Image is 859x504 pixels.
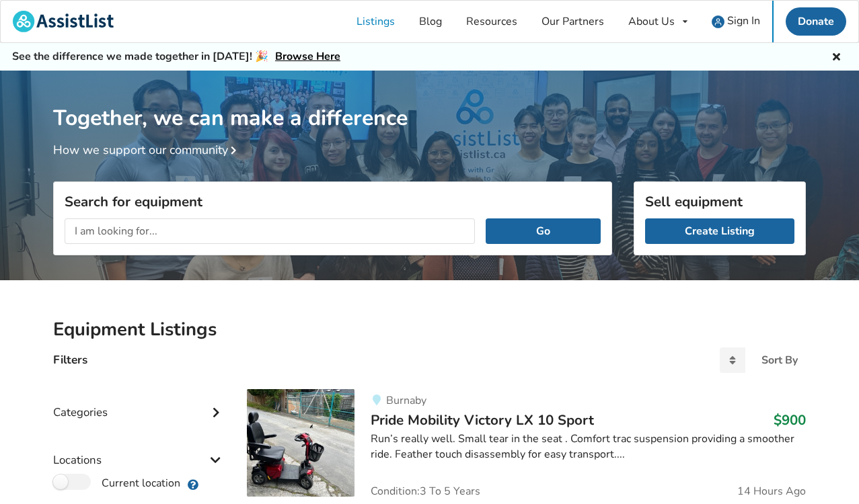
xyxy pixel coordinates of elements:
[407,1,454,42] a: Blog
[371,431,806,462] div: Run’s really well. Small tear in the seat . Comfort trac suspension providing a smoother ride. Fe...
[645,193,794,210] h3: Sell equipment
[53,318,806,341] h2: Equipment Listings
[454,1,529,42] a: Resources
[53,474,180,491] label: Current location
[65,193,601,210] h3: Search for equipment
[53,71,806,132] h1: Together, we can make a difference
[761,355,798,366] div: Sort By
[737,486,806,497] span: 14 Hours Ago
[344,1,407,42] a: Listings
[371,411,594,429] span: Pride Mobility Victory LX 10 Sport
[65,218,475,244] input: I am looking for...
[774,411,806,429] h3: $900
[53,352,87,368] h4: Filters
[275,49,340,64] a: Browse Here
[12,50,340,64] h5: See the difference we made together in [DATE]! 🎉
[53,142,241,158] a: How we support our community
[786,7,846,36] a: Donate
[712,15,724,28] img: user icon
[645,218,794,244] a: Create Listing
[53,426,225,474] div: Locations
[727,13,760,28] span: Sign In
[386,393,426,408] span: Burnaby
[700,1,772,42] a: user icon Sign In
[13,11,114,32] img: assistlist-logo
[628,16,675,27] div: About Us
[247,389,354,497] img: mobility-pride mobility victory lx 10 sport
[53,378,225,426] div: Categories
[371,486,480,497] span: Condition: 3 To 5 Years
[486,218,601,244] button: Go
[529,1,616,42] a: Our Partners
